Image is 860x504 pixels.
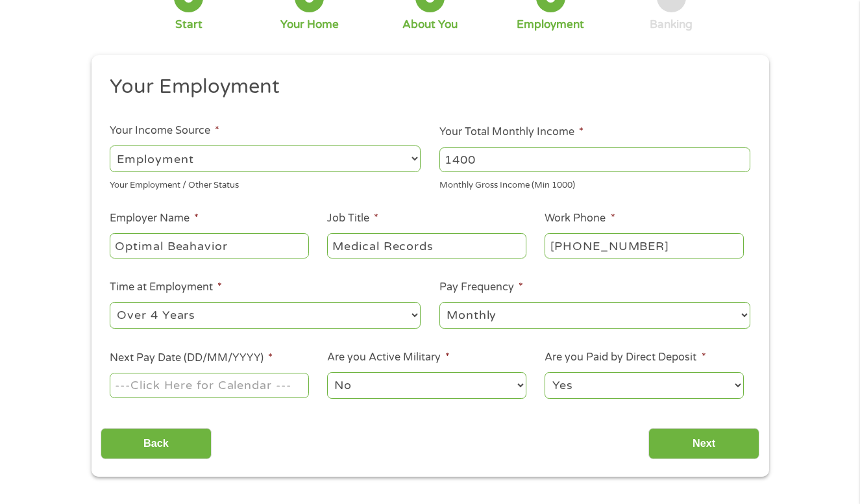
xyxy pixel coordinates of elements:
h2: Your Employment [110,74,741,100]
input: 1800 [439,147,750,172]
label: Are you Active Military [327,351,450,364]
input: ---Click Here for Calendar --- [110,373,308,397]
label: Are you Paid by Direct Deposit [545,351,706,364]
div: Banking [650,18,693,32]
label: Time at Employment [110,281,222,294]
label: Next Pay Date (DD/MM/YYYY) [110,351,273,365]
div: Employment [517,18,584,32]
label: Employer Name [110,212,199,225]
div: Monthly Gross Income (Min 1000) [439,175,750,192]
input: (231) 754-4010 [545,233,743,258]
div: Start [175,18,203,32]
input: Back [101,428,212,460]
label: Your Income Source [110,124,219,138]
label: Your Total Monthly Income [439,125,584,139]
input: Next [648,428,759,460]
input: Walmart [110,233,308,258]
label: Pay Frequency [439,281,523,294]
div: Your Employment / Other Status [110,175,421,192]
label: Job Title [327,212,378,225]
label: Work Phone [545,212,615,225]
div: About You [402,18,458,32]
input: Cashier [327,233,526,258]
div: Your Home [280,18,339,32]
